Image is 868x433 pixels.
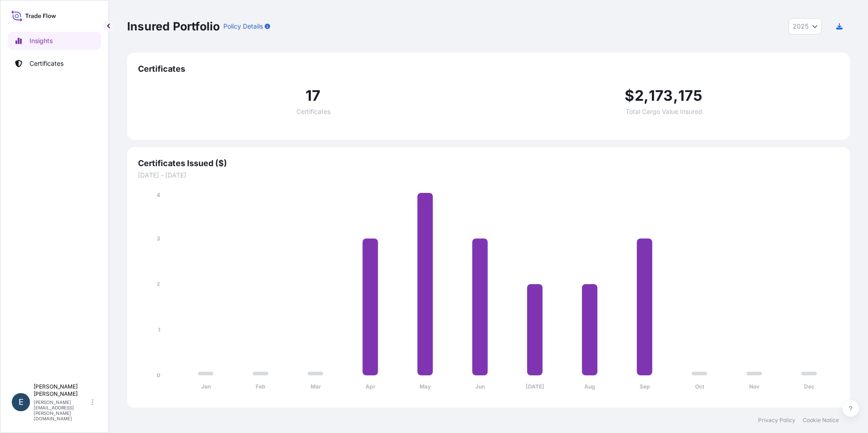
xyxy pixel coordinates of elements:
[584,383,595,390] tspan: Aug
[475,383,485,390] tspan: Jun
[296,108,330,115] span: Certificates
[803,417,839,424] a: Cookie Notice
[30,36,53,45] p: Insights
[138,158,839,169] span: Certificates Issued ($)
[365,383,375,390] tspan: Apr
[758,417,795,424] a: Privacy Policy
[157,280,160,287] tspan: 2
[256,383,266,390] tspan: Feb
[127,19,220,34] p: Insured Portfolio
[635,89,644,103] span: 2
[526,383,544,390] tspan: [DATE]
[626,108,702,115] span: Total Cargo Value Insured
[306,89,321,103] span: 17
[34,383,90,398] p: [PERSON_NAME] [PERSON_NAME]
[311,383,321,390] tspan: Mar
[8,54,101,73] a: Certificates
[649,89,673,103] span: 173
[157,192,160,198] tspan: 4
[158,326,160,333] tspan: 1
[749,383,760,390] tspan: Nov
[138,64,839,74] span: Certificates
[644,89,649,103] span: ,
[419,383,431,390] tspan: May
[8,32,101,50] a: Insights
[625,89,634,103] span: $
[678,89,703,103] span: 175
[793,22,809,31] span: 2025
[789,18,822,34] button: Year Selector
[138,171,839,180] span: [DATE] - [DATE]
[34,399,90,421] p: [PERSON_NAME][EMAIL_ADDRESS][PERSON_NAME][DOMAIN_NAME]
[223,22,263,31] p: Policy Details
[157,235,160,242] tspan: 3
[673,89,678,103] span: ,
[157,372,160,379] tspan: 0
[640,383,650,390] tspan: Sep
[201,383,211,390] tspan: Jan
[19,398,24,407] span: E
[30,59,64,68] p: Certificates
[695,383,705,390] tspan: Oct
[804,383,814,390] tspan: Dec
